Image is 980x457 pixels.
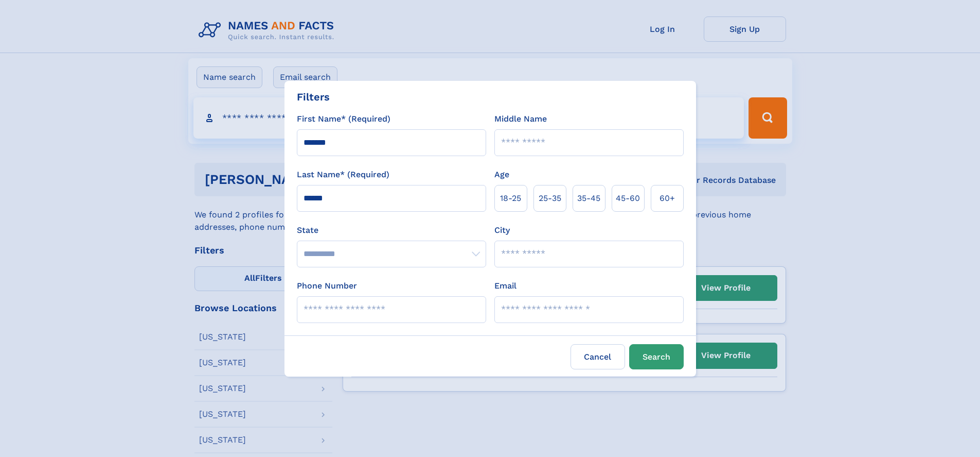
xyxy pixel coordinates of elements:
label: Cancel [571,344,625,369]
label: City [494,224,510,236]
label: Middle Name [494,113,547,125]
label: Email [494,280,516,292]
label: State [297,224,486,236]
label: Age [494,168,509,181]
label: Phone Number [297,280,357,292]
button: Search [629,344,684,369]
span: 45‑60 [616,192,640,205]
span: 25‑35 [539,192,561,205]
span: 35‑45 [577,192,600,205]
label: First Name* (Required) [297,113,390,125]
div: Filters [297,89,330,105]
span: 60+ [660,192,675,205]
span: 18‑25 [500,192,521,205]
label: Last Name* (Required) [297,168,389,181]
